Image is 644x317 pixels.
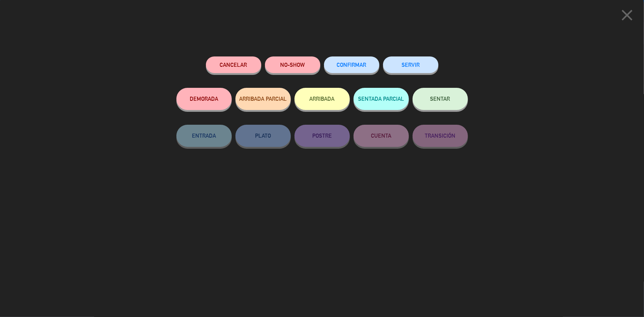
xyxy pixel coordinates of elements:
[354,88,409,110] button: SENTADA PARCIAL
[239,96,287,102] span: ARRIBADA PARCIAL
[430,96,450,102] span: SENTAR
[337,62,366,68] span: CONFIRMAR
[206,56,261,73] button: Cancelar
[295,88,350,110] button: ARRIBADA
[295,125,350,147] button: POSTRE
[235,88,291,110] button: ARRIBADA PARCIAL
[616,6,638,27] button: close
[324,56,379,73] button: CONFIRMAR
[413,125,468,147] button: TRANSICIÓN
[383,56,438,73] button: SERVIR
[235,125,291,147] button: PLATO
[265,56,320,73] button: NO-SHOW
[354,125,409,147] button: CUENTA
[413,88,468,110] button: SENTAR
[618,6,636,24] i: close
[176,88,232,110] button: DEMORADA
[176,125,232,147] button: ENTRADA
